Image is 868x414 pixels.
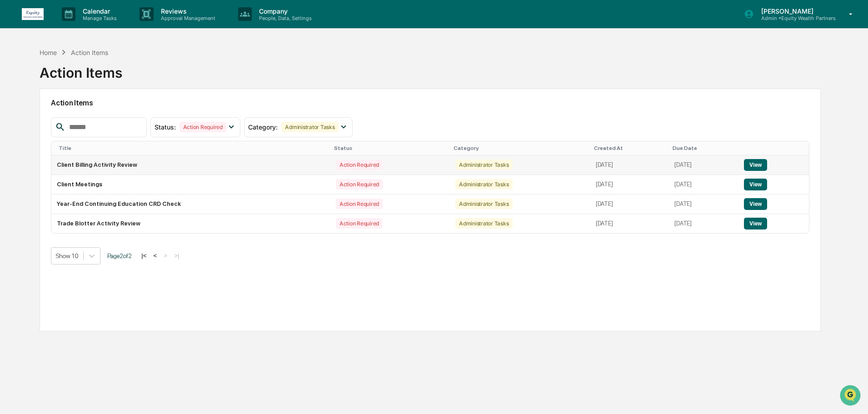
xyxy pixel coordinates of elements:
[336,160,383,170] div: Action Required
[455,218,512,229] div: Administrator Tasks
[744,181,767,188] a: View
[669,175,738,195] td: [DATE]
[31,79,115,86] div: We're available if you need us!
[154,15,220,21] p: Approval Management
[5,111,62,127] a: 🖐️Preclearance
[744,179,767,190] button: View
[454,145,587,151] div: Category
[51,214,330,233] td: Trade Blotter Activity Review
[336,179,383,190] div: Action Required
[171,252,182,259] button: >|
[334,145,446,151] div: Status
[51,99,809,107] h2: Action Items
[139,252,149,259] button: |<
[455,199,512,209] div: Administrator Tasks
[669,195,738,214] td: [DATE]
[590,195,669,214] td: [DATE]
[90,154,110,161] span: Pylon
[40,49,57,56] div: Home
[252,15,316,21] p: People, Data, Settings
[281,122,338,132] div: Administrator Tasks
[9,133,16,140] div: 🔎
[51,155,330,175] td: Client Billing Activity Review
[22,8,44,20] img: logo
[744,198,767,210] button: View
[180,122,226,132] div: Action Required
[51,175,330,195] td: Client Meetings
[9,19,165,34] p: How can we help?
[839,384,863,409] iframe: Open customer support
[155,72,165,83] button: Start new chat
[161,252,170,259] button: >
[673,145,735,151] div: Due Date
[744,159,767,171] button: View
[64,154,110,161] a: Powered byPylon
[455,179,512,190] div: Administrator Tasks
[744,220,767,227] a: View
[252,7,316,15] p: Company
[744,200,767,207] a: View
[59,145,327,151] div: Title
[594,145,666,151] div: Created At
[248,123,278,131] span: Category :
[669,214,738,233] td: [DATE]
[75,7,121,15] p: Calendar
[669,155,738,175] td: [DATE]
[18,132,57,141] span: Data Lookup
[75,15,121,21] p: Manage Tasks
[754,7,836,15] p: [PERSON_NAME]
[151,252,160,259] button: <
[71,49,108,56] div: Action Items
[455,160,512,170] div: Administrator Tasks
[590,155,669,175] td: [DATE]
[18,115,59,124] span: Preclearance
[9,115,16,123] div: 🖐️
[5,128,61,145] a: 🔎Data Lookup
[590,214,669,233] td: [DATE]
[590,175,669,195] td: [DATE]
[336,218,383,229] div: Action Required
[62,111,116,127] a: 🗄️Attestations
[107,252,132,259] span: Page 2 of 2
[31,70,149,79] div: Start new chat
[9,70,25,86] img: 1746055101610-c473b297-6a78-478c-a979-82029cc54cd1
[51,195,330,214] td: Year-End Continuing Education CRD Check
[66,115,73,123] div: 🗄️
[754,15,836,21] p: Admin • Equity Wealth Partners
[744,161,767,168] a: View
[40,57,122,81] div: Action Items
[744,218,767,229] button: View
[336,199,383,209] div: Action Required
[75,115,113,124] span: Attestations
[155,123,176,131] span: Status :
[154,7,220,15] p: Reviews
